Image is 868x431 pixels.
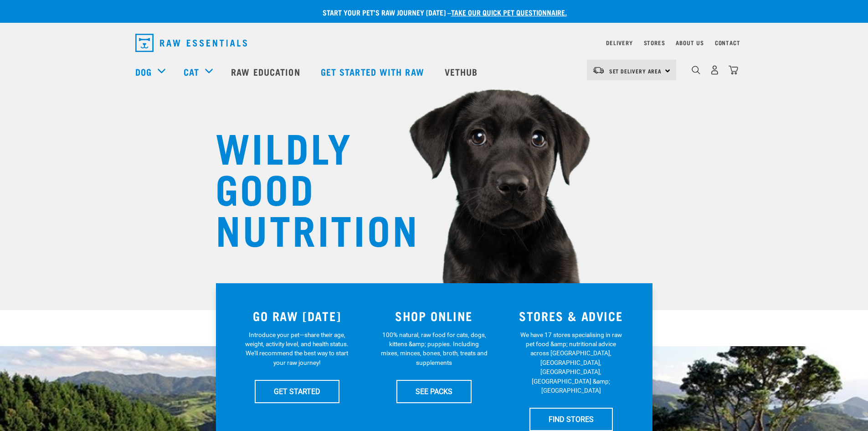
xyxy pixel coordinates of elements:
[380,330,488,368] p: 100% natural, raw food for cats, dogs, kittens &amp; puppies. Including mixes, minces, bones, bro...
[216,125,398,249] h1: WILDLY GOOD NUTRITION
[729,65,738,75] img: home-icon@2x.png
[644,41,665,44] a: Stores
[222,53,311,90] a: Raw Education
[255,380,339,403] a: GET STARTED
[606,41,632,44] a: Delivery
[371,309,497,323] h3: SHOP ONLINE
[184,65,199,78] a: Cat
[710,65,719,75] img: user.png
[518,330,625,395] p: We have 17 stores specialising in raw pet food &amp; nutritional advice across [GEOGRAPHIC_DATA],...
[312,53,436,90] a: Get started with Raw
[592,66,605,74] img: van-moving.png
[243,330,350,368] p: Introduce your pet—share their age, weight, activity level, and health status. We'll recommend th...
[135,65,152,78] a: Dog
[436,53,489,90] a: Vethub
[135,34,247,52] img: Raw Essentials Logo
[396,380,472,403] a: SEE PACKS
[676,41,704,44] a: About Us
[508,309,634,323] h3: STORES & ADVICE
[715,41,740,44] a: Contact
[609,69,662,73] span: Set Delivery Area
[529,408,613,431] a: FIND STORES
[451,10,567,14] a: take our quick pet questionnaire.
[692,66,700,74] img: home-icon-1@2x.png
[128,30,740,56] nav: dropdown navigation
[234,309,360,323] h3: GO RAW [DATE]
